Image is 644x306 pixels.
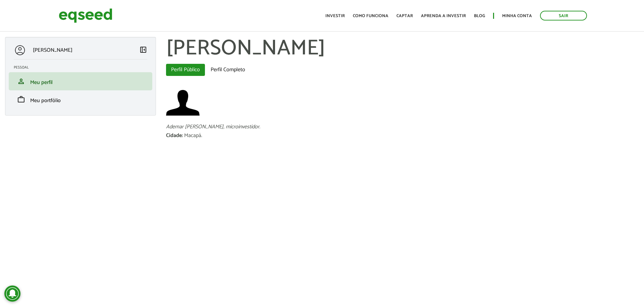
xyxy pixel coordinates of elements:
a: Blog [474,14,485,18]
span: Meu portfólio [30,96,61,105]
li: Meu perfil [9,72,152,90]
p: [PERSON_NAME] [33,47,72,53]
a: Colapsar menu [139,46,147,55]
img: EqSeed [59,7,112,25]
a: Minha conta [502,14,532,18]
h2: Pessoal [14,65,152,70]
a: Ver perfil do usuário. [166,86,200,120]
div: Macapá. [184,133,202,138]
div: Cidade [166,133,184,138]
a: workMeu portfólio [14,95,147,103]
a: Captar [396,14,413,18]
span: Meu perfil [30,78,53,87]
a: Perfil Completo [206,64,250,76]
a: Investir [325,14,345,18]
a: Perfil Público [166,64,205,76]
span: left_panel_close [139,46,147,54]
div: Ademar [PERSON_NAME], microinvestidor. [166,124,639,130]
span: person [17,77,25,85]
a: Sair [540,11,587,20]
a: Como funciona [353,14,388,18]
h1: [PERSON_NAME] [166,37,639,60]
span: work [17,95,25,103]
a: personMeu perfil [14,77,147,85]
img: Foto de Ademar da Silva Paulino [166,86,200,120]
li: Meu portfólio [9,90,152,108]
a: Aprenda a investir [421,14,466,18]
span: : [182,131,183,140]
